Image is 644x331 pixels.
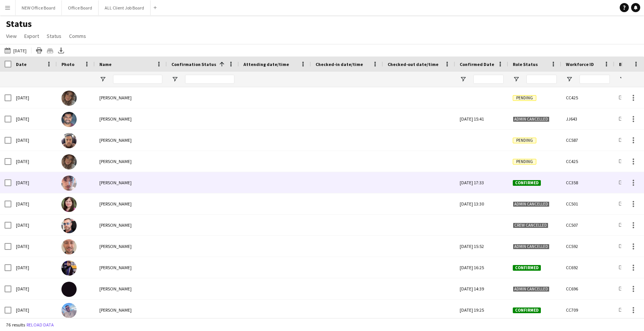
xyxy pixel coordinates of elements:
[11,130,57,151] div: [DATE]
[11,300,57,320] div: [DATE]
[99,243,132,249] span: [PERSON_NAME]
[455,193,508,214] div: [DATE] 13:30
[388,61,438,67] span: Checked-out date/time
[99,201,132,207] span: [PERSON_NAME]
[513,138,536,143] span: Pending
[561,215,614,235] div: CC507
[566,76,573,83] button: Open Filter Menu
[243,61,289,67] span: Attending date/time
[66,31,89,41] a: Comms
[99,180,132,185] span: [PERSON_NAME]
[61,218,77,233] img: Chris Hickie
[473,75,504,84] input: Confirmed Date Filter Input
[16,61,27,67] span: Date
[61,61,74,67] span: Photo
[62,0,99,15] button: Office Board
[99,265,132,270] span: [PERSON_NAME]
[99,76,106,83] button: Open Filter Menu
[99,222,132,228] span: [PERSON_NAME]
[513,116,550,122] span: Admin cancelled
[99,95,132,100] span: [PERSON_NAME]
[513,244,550,249] span: Admin cancelled
[61,303,77,318] img: Ashley Roberts
[513,159,536,165] span: Pending
[171,61,216,67] span: Confirmation Status
[6,33,17,39] span: View
[21,31,42,41] a: Export
[561,193,614,214] div: CC501
[460,61,494,67] span: Confirmed Date
[61,239,77,254] img: Gabriel Waddingham
[455,300,508,320] div: [DATE] 19:25
[47,33,61,39] span: Status
[61,197,77,212] img: Susan Hewitt
[57,46,66,55] app-action-btn: Export XLSX
[99,0,151,15] button: ALL Client Job Board
[35,46,44,55] app-action-btn: Print
[513,201,550,207] span: Admin cancelled
[99,137,132,143] span: [PERSON_NAME]
[455,257,508,278] div: [DATE] 16:25
[455,236,508,257] div: [DATE] 15:52
[24,33,39,39] span: Export
[99,286,132,292] span: [PERSON_NAME]
[11,151,57,172] div: [DATE]
[580,75,610,84] input: Workforce ID Filter Input
[16,0,62,15] button: NEW Office Board
[3,31,20,41] a: View
[513,61,538,67] span: Role Status
[61,154,77,169] img: Lydia Fay Deegan
[561,300,614,320] div: CC709
[99,61,112,67] span: Name
[455,172,508,193] div: [DATE] 17:33
[561,172,614,193] div: CC358
[513,265,541,271] span: Confirmed
[561,236,614,257] div: CC592
[61,176,77,191] img: Ethan Davis
[185,75,234,84] input: Confirmation Status Filter Input
[619,61,632,67] span: Board
[11,87,57,108] div: [DATE]
[513,307,541,313] span: Confirmed
[11,236,57,257] div: [DATE]
[69,33,86,39] span: Comms
[113,75,162,84] input: Name Filter Input
[99,307,132,313] span: [PERSON_NAME]
[513,286,550,292] span: Admin cancelled
[11,172,57,193] div: [DATE]
[46,46,55,55] app-action-btn: Crew files as ZIP
[11,108,57,129] div: [DATE]
[561,130,614,151] div: CC587
[61,282,77,297] img: Jason David
[513,223,548,228] span: Crew cancelled
[561,278,614,299] div: CC696
[455,278,508,299] div: [DATE] 14:39
[25,321,55,329] button: Reload data
[61,112,77,127] img: Tausif Patel
[619,76,626,83] button: Open Filter Menu
[566,61,594,67] span: Workforce ID
[526,75,557,84] input: Role Status Filter Input
[561,151,614,172] div: CC425
[11,278,57,299] div: [DATE]
[171,76,178,83] button: Open Filter Menu
[561,87,614,108] div: CC425
[61,260,77,276] img: Desiree Ramsey
[11,257,57,278] div: [DATE]
[316,61,363,67] span: Checked-in date/time
[99,116,132,122] span: [PERSON_NAME]
[513,76,520,83] button: Open Filter Menu
[11,215,57,235] div: [DATE]
[561,257,614,278] div: CC692
[513,180,541,186] span: Confirmed
[61,91,77,106] img: Lydia Fay Deegan
[561,108,614,129] div: JJ643
[99,158,132,164] span: [PERSON_NAME]
[44,31,64,41] a: Status
[11,193,57,214] div: [DATE]
[61,133,77,148] img: Regis Grant
[455,108,508,129] div: [DATE] 15:41
[513,95,536,101] span: Pending
[460,76,467,83] button: Open Filter Menu
[3,46,28,55] button: [DATE]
